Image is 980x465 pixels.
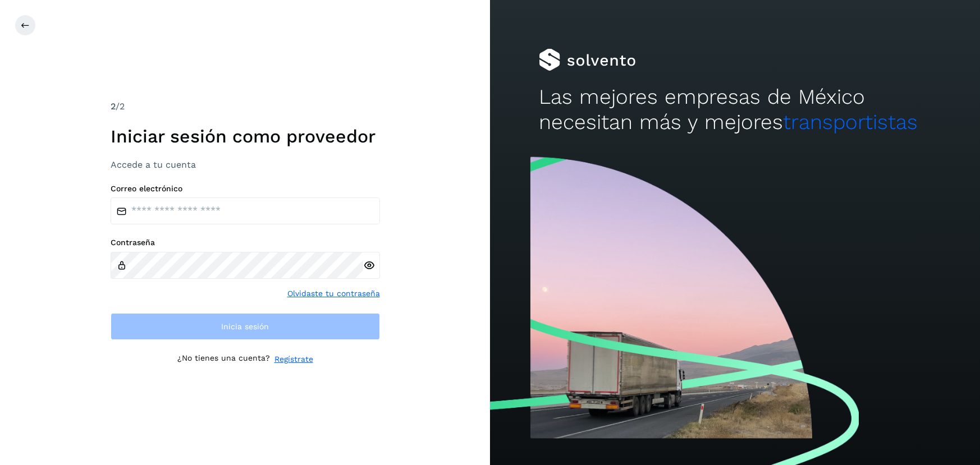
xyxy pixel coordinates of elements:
[221,323,269,330] span: Inicia sesión
[783,110,918,134] span: transportistas
[111,101,116,112] span: 2
[111,238,380,247] label: Contraseña
[111,100,380,113] div: /2
[177,353,270,365] p: ¿No tienes una cuenta?
[111,159,380,170] h3: Accede a tu cuenta
[111,184,380,194] label: Correo electrónico
[274,353,313,365] a: Regístrate
[287,288,380,300] a: Olvidaste tu contraseña
[539,85,931,135] h2: Las mejores empresas de México necesitan más y mejores
[111,126,380,147] h1: Iniciar sesión como proveedor
[111,313,380,340] button: Inicia sesión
